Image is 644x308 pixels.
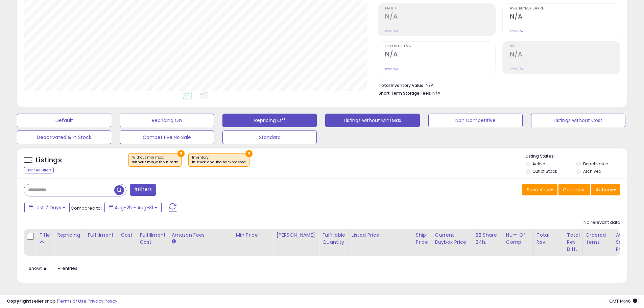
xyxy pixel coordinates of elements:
[379,82,425,88] b: Total Inventory Value:
[236,232,270,239] div: Min Price
[385,29,398,33] small: Prev: N/A
[121,232,134,239] div: Cost
[171,239,175,245] small: Amazon Fees.
[177,150,185,157] button: ×
[115,204,153,211] span: Aug-25 - Aug-31
[88,298,117,304] a: Privacy Policy
[7,298,31,304] strong: Copyright
[104,202,162,213] button: Aug-25 - Aug-31
[245,150,253,157] button: ×
[558,184,590,195] button: Columns
[88,232,115,239] div: Fulfillment
[17,114,111,127] button: Default
[385,67,398,71] small: Prev: N/A
[57,232,82,239] div: Repricing
[567,232,580,253] div: Total Rev. Diff.
[71,205,102,211] span: Compared to:
[416,232,429,246] div: Ship Price
[385,45,495,48] span: Ordered Items
[7,298,117,305] div: seller snap | |
[24,202,70,213] button: Last 7 Days
[222,131,317,144] button: Standard
[36,156,62,165] h5: Listings
[34,204,61,211] span: Last 7 Days
[58,298,87,304] a: Terms of Use
[583,168,601,174] label: Archived
[130,184,156,196] button: Filters
[120,131,214,144] button: Competitive No Sale
[132,160,178,165] div: without min,without max
[120,114,214,127] button: Repricing On
[583,161,609,167] label: Deactivated
[24,167,54,173] div: Clear All Filters
[39,232,51,239] div: Title
[435,232,470,246] div: Current Buybox Price
[510,45,620,48] span: ROI
[506,232,531,246] div: Num of Comp.
[510,7,620,10] span: Avg. Buybox Share
[510,13,620,22] h2: N/A
[325,114,420,127] button: Listings without Min/Max
[510,29,523,33] small: Prev: N/A
[586,232,610,246] div: Ordered Items
[591,184,620,195] button: Actions
[379,81,615,89] li: N/A
[522,184,557,195] button: Save View
[140,232,166,246] div: Fulfillment Cost
[17,131,111,144] button: Deactivated & In Stock
[322,232,345,246] div: Fulfillable Quantity
[536,232,561,246] div: Total Rev.
[352,232,410,239] div: Listed Price
[222,114,317,127] button: Repricing Off
[29,265,77,271] span: Show: entries
[132,155,178,165] span: Without min max :
[526,153,627,160] p: Listing States:
[510,67,523,71] small: Prev: N/A
[385,50,495,60] h2: N/A
[432,90,440,96] span: N/A
[385,13,495,22] h2: N/A
[476,232,500,246] div: BB Share 24h.
[379,90,431,96] b: Short Term Storage Fees:
[532,161,545,167] label: Active
[171,232,230,239] div: Amazon Fees
[276,232,316,239] div: [PERSON_NAME]
[531,114,625,127] button: Listings without Cost
[510,50,620,60] h2: N/A
[563,186,584,193] span: Columns
[532,168,557,174] label: Out of Stock
[192,155,246,165] span: Inventory :
[385,7,495,10] span: Profit
[609,298,637,304] span: 2025-09-8 14:46 GMT
[616,232,641,253] div: Avg Selling Price
[428,114,523,127] button: Non Competitive
[583,219,620,226] div: No relevant data
[192,160,246,165] div: in stock and fba backordered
